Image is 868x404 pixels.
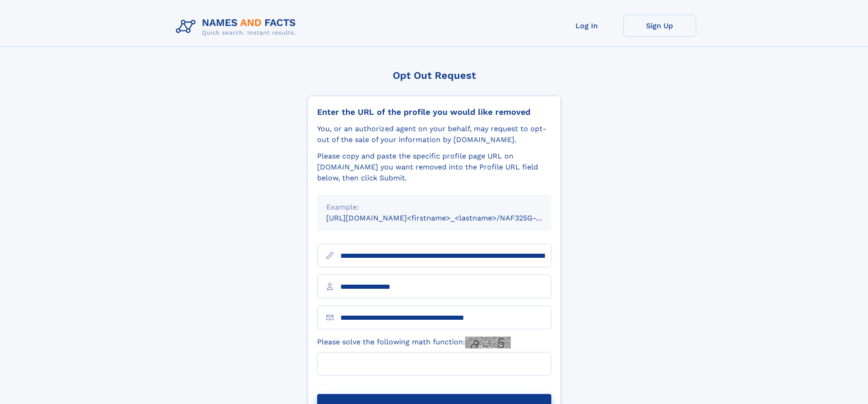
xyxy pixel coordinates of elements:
[623,15,696,37] a: Sign Up
[317,107,551,117] div: Enter the URL of the profile you would like removed
[172,15,303,39] img: Logo Names and Facts
[326,202,542,213] div: Example:
[317,151,551,184] div: Please copy and paste the specific profile page URL on [DOMAIN_NAME] you want removed into the Pr...
[317,337,511,348] label: Please solve the following math function:
[317,123,551,145] div: You, or an authorized agent on your behalf, may request to opt-out of the sale of your informatio...
[326,214,569,222] small: [URL][DOMAIN_NAME]<firstname>_<lastname>/NAF325G-xxxxxxxx
[550,15,623,37] a: Log In
[308,70,561,81] div: Opt Out Request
